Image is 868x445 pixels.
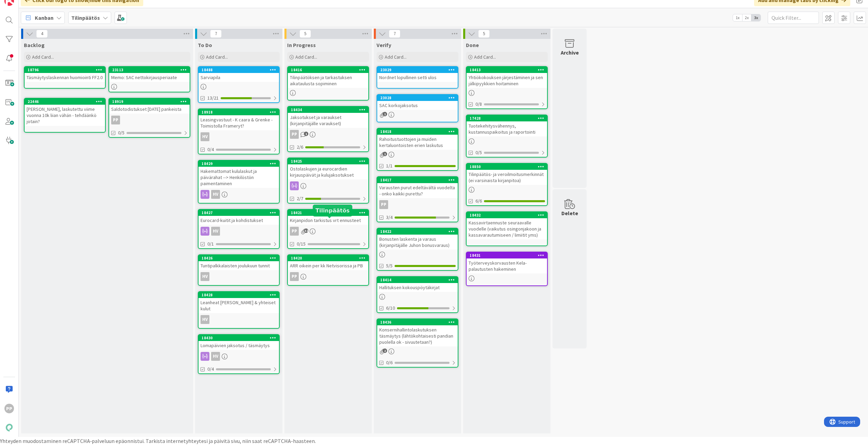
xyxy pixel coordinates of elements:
[470,213,547,218] div: 18432
[287,158,369,204] a: 18425Ostolaskujen ja eurocardien kirjauspäivät ja kulujaksotukset2/7
[377,128,458,171] a: 18418Rahoitustuottojen ja muiden kertaluontoisten erien laskutus1/1
[288,261,368,270] div: ARR oikein per kk Netvisorissa ja PB
[288,210,368,225] div: 18421Kirjanpidon tarkistus vrt ennusteet
[109,99,190,114] div: 18919Saldotodistukset [DATE] pankeista
[25,67,105,82] div: 18796Täsmäytyslaskennan huomiointi FF2.0
[466,252,548,286] a: 18431Työterveyskorvausten Kela-palautusten hakeminen
[71,14,100,21] b: Tilinpäätös
[561,209,578,217] div: Delete
[377,101,458,110] div: SAC korkojaksotus
[198,161,279,188] div: 18429Hakemattomat kululaskut ja päivärahat --> Henkilöstön paimentaminen
[28,68,105,72] div: 18796
[198,210,279,216] div: 18427
[467,252,547,258] div: 18431
[25,105,105,126] div: [PERSON_NAME], laskutettu viime vuonna 10k liian vähän - tehdäänkö jotain?
[198,190,279,199] div: HV
[377,228,458,235] div: 18422
[109,116,190,124] div: PP
[288,216,368,225] div: Kirjanpidon tarkistus vrt ennusteet
[733,14,742,21] span: 1x
[25,99,105,126] div: 22446[PERSON_NAME], laskutettu viime vuonna 10k liian vähän - tehdäänkö jotain?
[386,262,393,269] span: 5/5
[315,207,350,214] h5: Tilinpäätös
[108,98,190,138] a: 18919Saldotodistukset [DATE] pankeistaPP0/5
[377,235,458,250] div: Bonusten laskenta ja varaus (kirjanpitäjälle Juhon bonusvaraus)
[466,115,548,158] a: 17428Tuotekehitysvähennys, kustannuspaikoitus ja raportointi0/5
[383,152,387,156] span: 1
[202,293,279,297] div: 18428
[467,121,547,136] div: Tuotekehitysvähennys, kustannuspaikoitus ja raportointi
[470,68,547,72] div: 18413
[377,319,458,346] div: 18436Konsernihallintolaskutuksen täsmäytys (lähtökohtaisesti pandian puolella ok - sivuutetaan?)
[288,255,368,270] div: 18420ARR oikein per kk Netvisorissa ja PB
[14,1,31,9] span: Support
[467,73,547,88] div: Yhtiökokouksen järjestäminen ja sen jälkipyykkien hoitaminen
[470,116,547,121] div: 17428
[380,278,458,282] div: 18414
[198,67,279,73] div: 18488
[377,67,458,82] div: 23029Nordnet lopullinen setti ulos
[207,366,214,373] span: 0/4
[288,67,368,73] div: 18416
[467,67,547,73] div: 18413
[108,66,190,92] a: 23113Memo: SAC nettokirjausperiaate
[25,73,105,82] div: Täsmäytyslaskennan huomiointi FF2.0
[377,66,458,89] a: 23029Nordnet lopullinen setti ulos
[291,68,368,72] div: 18416
[198,227,279,236] div: HV
[24,66,106,89] a: 18796Täsmäytyslaskennan huomiointi FF2.0
[287,106,369,152] a: 18434Jaksotukset ja varaukset (kirjanpitäjälle varaukset)PP2/6
[297,195,303,202] span: 2/7
[561,48,579,57] div: Archive
[198,73,279,82] div: Sarviapila
[379,200,388,209] div: PP
[198,115,279,130] div: Leasingvastuut - K caara & Grenke - Toimistolla Frameryt?
[386,214,393,221] span: 3/4
[377,129,458,150] div: 18418Rahoitustuottojen ja muiden kertaluontoisten erien laskutus
[36,30,48,38] span: 4
[288,210,368,216] div: 18421
[288,130,368,139] div: PP
[380,320,458,325] div: 18436
[474,54,496,60] span: Add Card...
[377,228,458,271] a: 18422Bonusten laskenta ja varaus (kirjanpitäjälle Juhon bonusvaraus)5/5
[377,67,458,73] div: 23029
[386,359,393,366] span: 0/6
[297,144,303,151] span: 2/6
[377,277,458,292] div: 18414Hallituksen kokouspöytäkirjat
[109,105,190,114] div: Saldotodistukset [DATE] pankeista
[290,272,299,281] div: PP
[198,335,279,350] div: 18430Lomapäivien jaksotus / täsmäytys
[35,14,54,22] span: Kanban
[288,158,368,164] div: 18425
[288,272,368,281] div: PP
[198,216,279,225] div: Eurocard-kuitit ja kohdistukset
[198,291,280,329] a: 18428Leanheat [PERSON_NAME] & yhteiset kulutHV
[389,30,400,38] span: 7
[198,109,279,115] div: 18918
[198,315,279,324] div: HV
[111,116,120,124] div: PP
[118,129,124,136] span: 0/5
[201,272,209,281] div: HV
[467,258,547,273] div: Työterveyskorvausten Kela-palautusten hakeminen
[202,161,279,166] div: 18429
[288,158,368,179] div: 18425Ostolaskujen ja eurocardien kirjauspäivät ja kulujaksotukset
[377,283,458,292] div: Hallituksen kokouspöytäkirjat
[467,212,547,239] div: 18432Kassavirtaennuste seuraavalle vuodelle (vaikutus osingonjakoon ja kassavarautumiseen / limii...
[377,183,458,198] div: Varausten purut edeltävältä vuodelta - onko kaikki purettu?
[377,135,458,150] div: Rahoitustuottojen ja muiden kertaluontoisten erien laskutus
[297,240,306,248] span: 0/15
[198,292,279,313] div: 18428Leanheat [PERSON_NAME] & yhteiset kulut
[290,227,299,236] div: PP
[475,149,482,156] span: 0/5
[768,12,819,24] input: Quick Filter...
[201,132,209,141] div: HV
[198,210,279,225] div: 18427Eurocard-kuitit ja kohdistukset
[299,30,311,38] span: 5
[210,30,222,38] span: 7
[751,14,761,21] span: 3x
[198,108,280,154] a: 18918Leasingvastuut - K caara & Grenke - Toimistolla Frameryt?HV0/4
[380,178,458,182] div: 18417
[466,42,479,48] span: Done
